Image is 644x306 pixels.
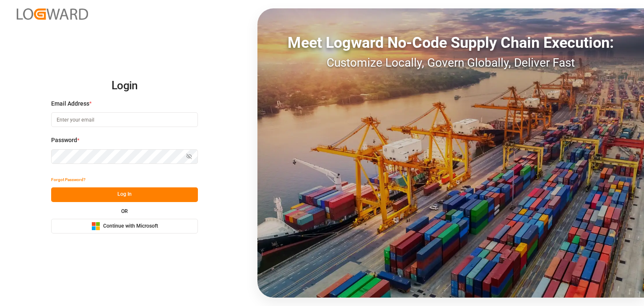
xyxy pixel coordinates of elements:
button: Log In [51,187,198,202]
input: Enter your email [51,112,198,127]
span: Password [51,136,77,145]
div: Customize Locally, Govern Globally, Deliver Fast [257,54,644,72]
div: Meet Logward No-Code Supply Chain Execution: [257,31,644,54]
span: Email Address [51,99,89,108]
span: Continue with Microsoft [103,223,158,230]
button: Continue with Microsoft [51,219,198,233]
small: OR [121,209,128,214]
img: Logward_new_orange.png [17,8,88,20]
button: Forgot Password? [51,173,86,187]
h2: Login [51,73,198,99]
